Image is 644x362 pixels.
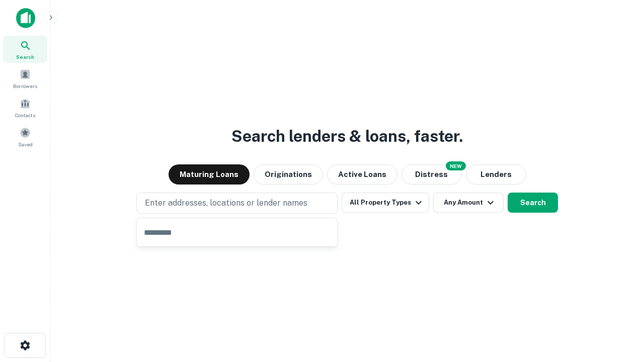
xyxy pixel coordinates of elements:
span: Search [16,53,34,61]
a: Contacts [3,94,47,121]
a: Borrowers [3,65,47,92]
span: Contacts [15,111,35,119]
a: Saved [3,123,47,150]
img: capitalize-icon.png [16,8,35,28]
button: All Property Types [342,193,429,213]
div: NEW [446,161,466,170]
button: Any Amount [433,193,504,213]
button: Enter addresses, locations or lender names [136,193,338,214]
button: Lenders [466,164,526,185]
button: Active Loans [327,164,397,185]
button: Search distressed loans with lien and other non-mortgage details. [401,164,462,185]
iframe: Chat Widget [594,282,644,330]
span: Borrowers [13,82,37,90]
button: Search [508,193,558,213]
span: Saved [18,140,33,148]
button: Originations [254,164,323,185]
p: Enter addresses, locations or lender names [145,197,307,209]
button: Maturing Loans [169,164,250,185]
a: Search [3,36,47,63]
h3: Search lenders & loans, faster. [231,124,463,148]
